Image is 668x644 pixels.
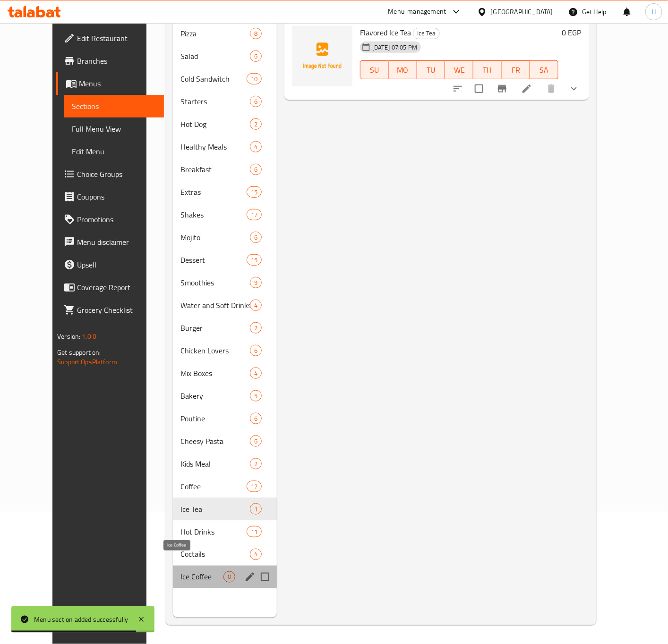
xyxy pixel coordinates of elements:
[250,550,261,559] span: 4
[180,209,247,220] span: Shakes
[56,72,164,95] a: Menus
[180,458,250,469] span: Kids Meal
[180,141,250,152] span: Healthy Meals
[180,96,250,107] span: Starters
[247,526,262,537] div: items
[180,435,250,447] span: Cheesy Pasta
[250,435,262,447] div: items
[250,97,261,106] span: 6
[491,77,514,100] button: Branch-specific-item
[173,498,277,520] div: Ice Tea1
[173,90,277,113] div: Starters6
[250,392,261,401] span: 5
[413,28,440,39] div: Ice Tea
[180,50,250,62] span: Salad
[250,278,261,287] span: 9
[393,63,413,77] span: MO
[180,549,250,560] span: Coctails
[469,79,489,99] span: Select to update
[173,249,277,271] div: Dessert15
[180,526,247,537] span: Hot Drinks
[250,50,262,62] div: items
[180,232,250,243] span: Mojito
[250,52,261,61] span: 6
[224,573,235,582] span: 0
[368,43,421,52] span: [DATE] 07:05 PM
[56,276,164,299] a: Coverage Report
[180,368,250,379] div: Mix Boxes
[56,253,164,276] a: Upsell
[491,7,553,17] div: [GEOGRAPHIC_DATA]
[180,73,247,84] span: Cold Sandwitch
[250,118,262,130] div: items
[388,6,446,17] div: Menu-management
[247,481,262,492] div: items
[250,324,261,333] span: 7
[247,527,261,536] span: 11
[56,299,164,321] a: Grocery Checklist
[77,259,156,270] span: Upsell
[173,520,277,543] div: Hot Drinks11
[64,140,164,163] a: Edit Menu
[180,571,223,583] span: Ice Coffee
[72,123,156,134] span: Full Menu View
[389,60,417,79] button: MO
[250,233,261,242] span: 6
[180,300,250,311] span: Water and Soft Drinks
[247,256,261,265] span: 15
[56,231,164,253] a: Menu disclaimer
[173,385,277,407] div: Bakery5
[477,63,498,77] span: TH
[173,294,277,317] div: Water and Soft Drinks4
[247,209,262,220] div: items
[173,203,277,226] div: Shakes17
[250,120,261,129] span: 2
[173,22,277,45] div: Pizza8
[449,63,470,77] span: WE
[180,481,247,492] span: Coffee
[505,63,526,77] span: FR
[247,188,261,197] span: 15
[247,75,261,84] span: 10
[64,95,164,117] a: Sections
[173,475,277,498] div: Coffee17
[77,191,156,202] span: Coupons
[173,135,277,158] div: Healthy Meals4
[250,345,262,356] div: items
[364,63,385,77] span: SU
[292,26,352,86] img: Flavored Ice Tea
[173,317,277,339] div: Burger7
[173,271,277,294] div: Smoothies9
[173,566,277,588] div: Ice Coffee0edit
[173,18,277,592] nav: Menu sections
[72,146,156,157] span: Edit Menu
[173,430,277,452] div: Cheesy Pasta6
[180,254,247,266] span: Dessert
[173,158,277,181] div: Breakfast6
[77,55,156,67] span: Branches
[56,27,164,50] a: Edit Restaurant
[180,503,250,515] span: Ice Tea
[250,28,262,39] div: items
[651,7,656,17] span: H
[534,63,555,77] span: SA
[250,460,261,468] span: 2
[180,164,250,175] span: Breakfast
[79,78,156,89] span: Menus
[56,50,164,72] a: Branches
[250,301,261,310] span: 4
[446,77,469,100] button: sort-choices
[173,45,277,67] div: Salad6
[180,118,250,130] div: Hot Dog
[180,390,250,401] span: Bakery
[247,254,262,266] div: items
[417,60,445,79] button: TU
[421,63,442,77] span: TU
[360,60,389,79] button: SU
[250,414,261,423] span: 6
[57,330,80,343] span: Version:
[56,208,164,231] a: Promotions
